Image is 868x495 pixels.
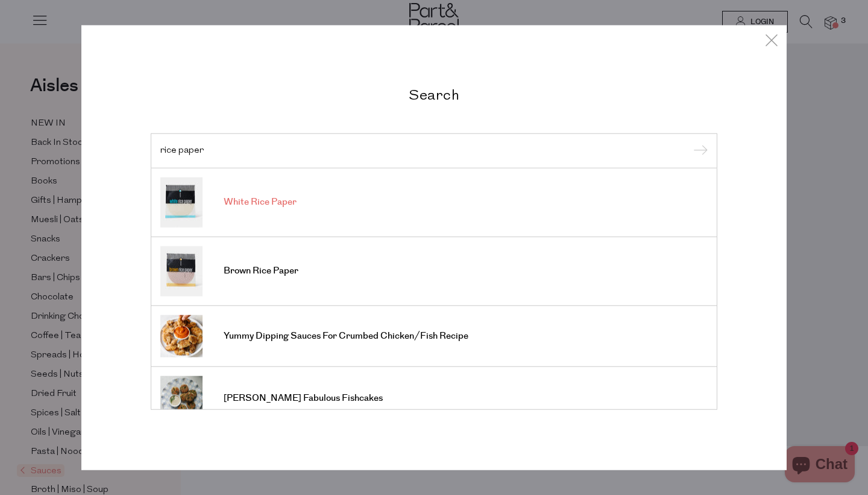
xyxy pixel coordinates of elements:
h2: Search [151,86,717,103]
span: Brown Rice Paper [224,265,298,277]
img: Maddy’s Fabulous Fishcakes [160,375,203,421]
a: [PERSON_NAME] Fabulous Fishcakes [160,375,708,421]
img: White Rice Paper [160,177,203,227]
input: Search [160,146,708,155]
img: Yummy Dipping Sauces For Crumbed Chicken/Fish Recipe [160,315,203,357]
span: White Rice Paper [224,196,297,208]
a: Brown Rice Paper [160,246,708,296]
img: Brown Rice Paper [160,246,203,296]
a: Yummy Dipping Sauces For Crumbed Chicken/Fish Recipe [160,315,708,357]
span: [PERSON_NAME] Fabulous Fishcakes [224,392,383,404]
a: White Rice Paper [160,177,708,227]
span: Yummy Dipping Sauces For Crumbed Chicken/Fish Recipe [224,330,468,342]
